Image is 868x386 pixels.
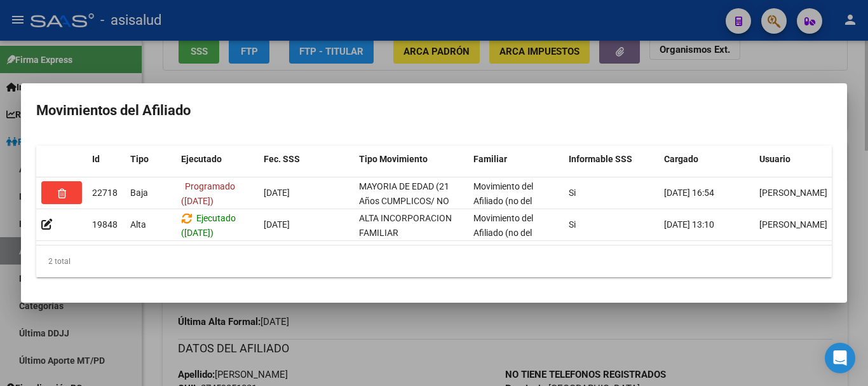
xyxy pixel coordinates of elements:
span: Ejecutado [181,154,222,164]
span: Si [569,219,576,230]
datatable-header-cell: Tipo [125,146,176,173]
div: 2 total [36,245,832,277]
span: Tipo [130,154,149,164]
span: [PERSON_NAME] [759,219,827,230]
span: Id [92,154,100,164]
span: Programado ([DATE]) [181,181,235,206]
span: Ejecutado ([DATE]) [181,213,236,238]
span: Movimiento del Afiliado (no del grupo) [473,181,533,221]
span: Informable SSS [569,154,632,164]
span: Baja [130,188,148,198]
span: Alta [130,219,146,230]
span: Cargado [664,154,698,164]
span: [DATE] [264,188,290,198]
span: Usuario [759,154,790,164]
span: MAYORIA DE EDAD (21 Años CUMPLICOS/ NO DISCA) [359,181,449,221]
span: [DATE] 13:10 [664,219,714,230]
datatable-header-cell: Informable SSS [564,146,659,173]
span: Tipo Movimiento [359,154,428,164]
datatable-header-cell: Tipo Movimiento [354,146,468,173]
span: 19848 [92,219,118,230]
span: 22718 [92,188,118,198]
datatable-header-cell: Familiar [468,146,564,173]
span: [DATE] 16:54 [664,188,714,198]
span: Movimiento del Afiliado (no del grupo) [473,213,533,252]
span: [DATE] [264,219,290,230]
datatable-header-cell: Ejecutado [176,146,259,173]
span: Fec. SSS [264,154,300,164]
h2: Movimientos del Afiliado [36,99,832,123]
span: ALTA INCORPORACION FAMILIAR [359,213,452,238]
span: Si [569,188,576,198]
div: Open Intercom Messenger [825,343,855,373]
datatable-header-cell: Cargado [659,146,754,173]
datatable-header-cell: Id [87,146,125,173]
span: [PERSON_NAME] [759,188,827,198]
span: Familiar [473,154,507,164]
datatable-header-cell: Fec. SSS [259,146,354,173]
datatable-header-cell: Usuario [754,146,850,173]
